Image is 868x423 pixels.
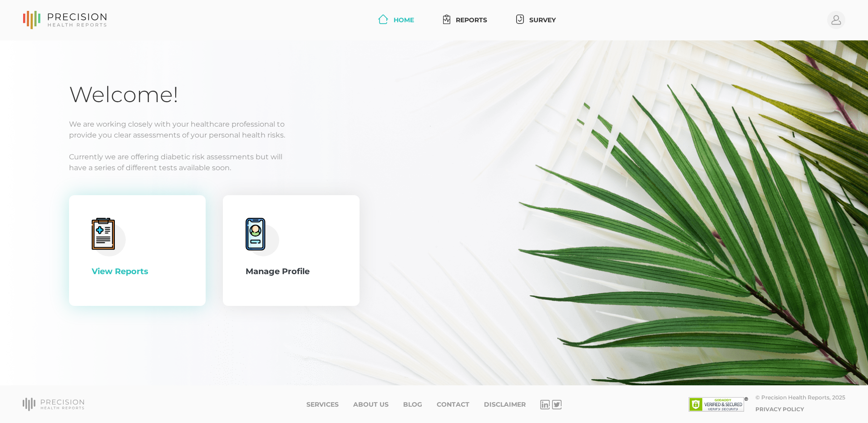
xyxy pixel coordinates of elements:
[69,81,799,108] h1: Welcome!
[755,394,845,401] div: © Precision Health Reports, 2025
[306,401,339,408] a: Services
[755,406,804,413] a: Privacy Policy
[353,401,389,408] a: About Us
[375,12,418,29] a: Home
[437,401,469,408] a: Contact
[689,397,748,412] img: SSL site seal - click to verify
[69,119,799,141] p: We are working closely with your healthcare professional to provide you clear assessments of your...
[513,12,559,29] a: Survey
[439,12,491,29] a: Reports
[484,401,526,408] a: Disclaimer
[403,401,422,408] a: Blog
[246,266,337,278] div: Manage Profile
[69,152,799,173] p: Currently we are offering diabetic risk assessments but will have a series of different tests ava...
[92,266,183,278] div: View Reports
